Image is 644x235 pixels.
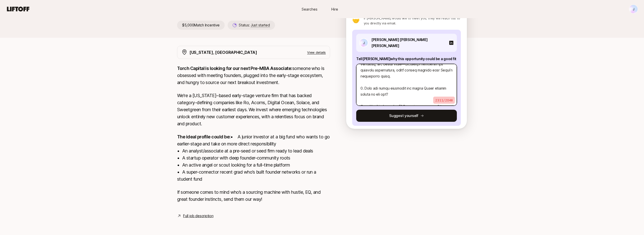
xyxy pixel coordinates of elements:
[331,7,338,12] span: Hire
[177,134,230,139] strong: The ideal profile could be:
[177,92,330,127] p: We’re a [US_STATE]–based early-stage venture firm that has backed category-defining companies lik...
[433,97,455,104] p: 2311 / 2048
[189,49,257,56] p: [US_STATE], [GEOGRAPHIC_DATA]
[177,189,330,203] p: If someone comes to mind who’s a sourcing machine with hustle, EQ, and great founder instincts, s...
[371,37,446,49] p: [PERSON_NAME] [PERSON_NAME] [PERSON_NAME]
[356,110,457,122] button: Suggest yourself
[177,21,225,30] p: $5,000 Match Incentive
[307,50,326,55] p: View details
[322,5,347,14] a: Hire
[364,16,461,26] p: If [PERSON_NAME] would like to meet you, they will reach out to you directly via email.
[356,64,457,106] textarea: Lorem, ipsu dolo sitam cons a elitsed doe tempori ut laboreet doloremagn A’en admi veniamqu nostr...
[363,40,365,46] p: J
[356,56,457,62] p: Tell [PERSON_NAME] why this opportunity could be a good fit
[177,66,292,71] strong: Torch Capital is looking for our next Pre-MBA Associate:
[297,5,322,14] a: Searches
[177,65,330,86] p: someone who is obsessed with meeting founders, plugged into the early-stage ecosystem, and hungry...
[629,5,638,14] button: J
[352,18,360,24] p: 🤝
[177,133,330,183] p: • A junior investor at a big fund who wants to go earlier-stage and take on more direct responsib...
[302,7,317,12] span: Searches
[183,213,213,219] a: Full job description
[239,22,270,28] p: Status:
[251,23,270,27] span: Just started
[633,6,634,12] p: J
